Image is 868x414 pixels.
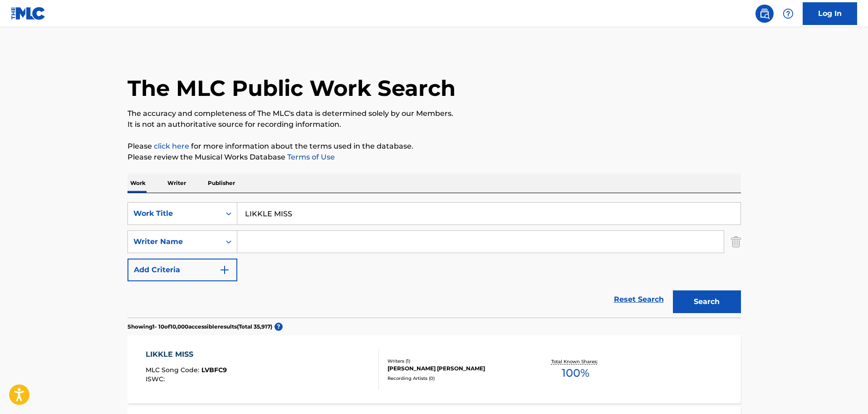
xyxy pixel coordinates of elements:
[731,230,741,253] img: Delete Criterion
[219,264,230,275] img: 9d2ae6d4665cec9f34b9.svg
[165,174,189,193] p: Writer
[779,5,797,23] div: Help
[146,349,227,360] div: LIKKLE MISS
[128,174,148,193] p: Work
[387,364,525,373] div: [PERSON_NAME] [PERSON_NAME]
[133,208,215,219] div: Work Title
[128,141,741,152] p: Please for more information about the terms used in the database.
[128,152,741,163] p: Please review the Musical Works Database
[387,358,525,364] div: Writers ( 1 )
[128,108,741,119] p: The accuracy and completeness of The MLC's data is determined solely by our Members.
[154,142,189,150] a: click here
[275,323,283,331] span: ?
[11,7,46,20] img: MLC Logo
[551,358,600,365] p: Total Known Shares:
[205,174,238,193] p: Publisher
[759,8,770,19] img: search
[128,202,741,318] form: Search Form
[128,323,272,331] p: Showing 1 - 10 of 10,000 accessible results (Total 35,917 )
[128,335,741,404] a: LIKKLE MISSMLC Song Code:LVBFC9ISWC:Writers (1)[PERSON_NAME] [PERSON_NAME]Recording Artists (0)To...
[128,259,237,281] button: Add Criteria
[562,365,589,381] span: 100 %
[133,236,215,247] div: Writer Name
[755,5,774,23] a: Public Search
[201,366,227,374] span: LVBFC9
[823,370,868,414] iframe: Chat Widget
[387,375,525,382] div: Recording Artists ( 0 )
[285,153,335,161] a: Terms of Use
[128,119,741,130] p: It is not an authoritative source for recording information.
[146,366,201,374] span: MLC Song Code :
[128,75,456,102] h1: The MLC Public Work Search
[783,8,794,19] img: help
[609,289,668,309] a: Reset Search
[146,375,167,383] span: ISWC :
[673,290,741,313] button: Search
[803,2,857,25] a: Log In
